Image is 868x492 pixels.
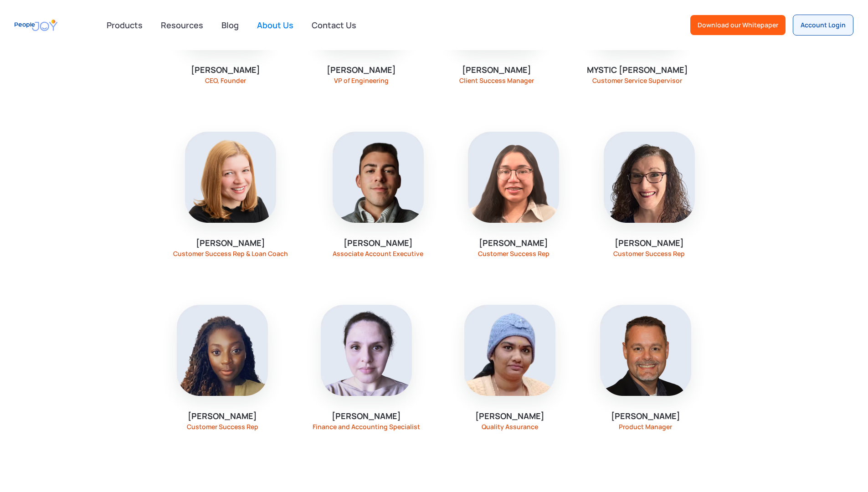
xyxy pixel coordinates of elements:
div: Account Login [801,20,846,30]
div: [PERSON_NAME] [332,410,401,422]
div: Customer Success Rep [613,250,685,257]
a: Contact Us [306,15,362,35]
div: Customer Success Rep [478,250,550,257]
a: About Us [252,15,299,35]
a: Resources [155,15,209,35]
div: Customer Success Rep [187,423,258,430]
div: [PERSON_NAME] [344,237,413,249]
a: Download our Whitepaper [690,15,786,35]
div: [PERSON_NAME] [615,237,684,249]
div: Product Manager [619,423,672,430]
a: Blog [216,15,244,35]
div: Download our Whitepaper [698,20,778,30]
a: Account Login [793,15,853,36]
div: [PERSON_NAME] [196,237,265,249]
div: [PERSON_NAME] [479,237,548,249]
div: Mystic [PERSON_NAME] [587,64,688,76]
div: Associate Account Executive [333,250,423,257]
div: Finance and Accounting Specialist [313,423,420,430]
div: [PERSON_NAME] [188,410,257,422]
div: Quality Assurance [482,423,538,430]
div: [PERSON_NAME] [475,410,544,422]
div: [PERSON_NAME] [191,64,260,76]
a: home [15,15,57,36]
div: Customer Success Rep & Loan Coach [173,250,288,257]
div: Client Success Manager [459,77,534,84]
div: VP of Engineering [334,77,389,84]
div: [PERSON_NAME] [327,64,396,76]
div: [PERSON_NAME] [462,64,531,76]
div: CEO, Founder [205,77,246,84]
div: [PERSON_NAME] [611,410,680,422]
div: Customer Service Supervisor [592,77,682,84]
div: Products [101,16,148,34]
